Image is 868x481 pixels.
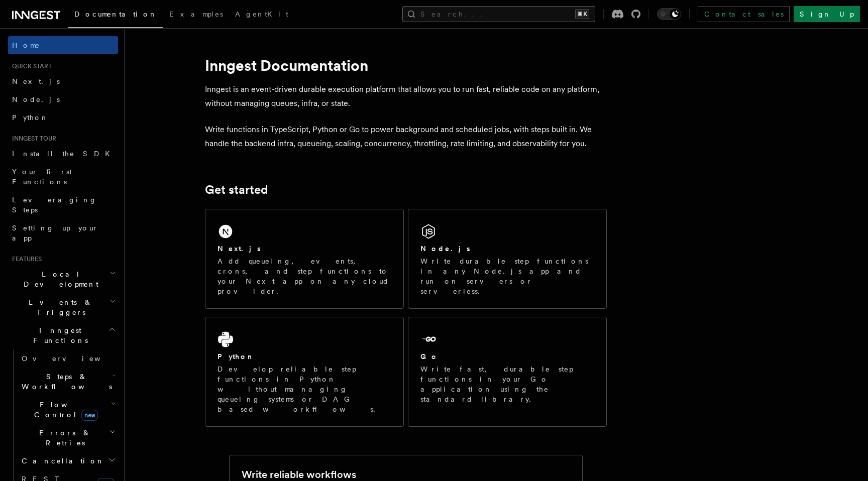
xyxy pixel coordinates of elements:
[18,452,118,470] button: Cancellation
[169,10,223,18] span: Examples
[18,372,112,392] span: Steps & Workflows
[205,82,607,110] p: Inngest is an event-driven durable execution platform that allows you to run fast, reliable code ...
[420,351,439,362] h2: Go
[8,265,118,293] button: Local Development
[402,6,595,22] button: Search...⌘K
[8,191,118,219] a: Leveraging Steps
[12,196,97,214] span: Leveraging Steps
[8,293,118,321] button: Events & Triggers
[205,183,268,197] a: Get started
[8,163,118,191] a: Your first Functions
[408,317,607,427] a: GoWrite fast, durable step functions in your Go application using the standard library.
[12,40,40,50] span: Home
[205,209,404,309] a: Next.jsAdd queueing, events, crons, and step functions to your Next app on any cloud provider.
[18,456,104,466] span: Cancellation
[794,6,860,22] a: Sign Up
[420,244,470,254] h2: Node.js
[12,150,116,158] span: Install the SDK
[8,145,118,163] a: Install the SDK
[12,224,98,242] span: Setting up your app
[12,77,60,85] span: Next.js
[12,168,72,186] span: Your first Functions
[205,123,607,151] p: Write functions in TypeScript, Python or Go to power background and scheduled jobs, with steps bu...
[18,368,118,396] button: Steps & Workflows
[8,36,118,54] a: Home
[18,424,118,452] button: Errors & Retries
[18,349,118,368] a: Overview
[420,256,594,296] p: Write durable step functions in any Node.js app and run on servers or serverless.
[12,113,49,122] span: Python
[8,269,110,289] span: Local Development
[218,364,391,414] p: Develop reliable step functions in Python without managing queueing systems or DAG based workflows.
[218,351,255,362] h2: Python
[18,400,111,420] span: Flow Control
[8,62,52,70] span: Quick start
[8,72,118,90] a: Next.js
[218,256,391,296] p: Add queueing, events, crons, and step functions to your Next app on any cloud provider.
[205,56,607,74] h1: Inngest Documentation
[235,10,288,18] span: AgentKit
[74,10,157,18] span: Documentation
[218,244,261,254] h2: Next.js
[8,297,110,317] span: Events & Triggers
[575,9,589,19] kbd: ⌘K
[8,325,108,345] span: Inngest Functions
[408,209,607,309] a: Node.jsWrite durable step functions in any Node.js app and run on servers or serverless.
[68,3,163,28] a: Documentation
[229,3,294,27] a: AgentKit
[8,90,118,108] a: Node.js
[8,219,118,247] a: Setting up your app
[163,3,229,27] a: Examples
[205,317,404,427] a: PythonDevelop reliable step functions in Python without managing queueing systems or DAG based wo...
[18,396,118,424] button: Flow Controlnew
[8,108,118,127] a: Python
[12,95,60,103] span: Node.js
[420,364,594,404] p: Write fast, durable step functions in your Go application using the standard library.
[698,6,790,22] a: Contact sales
[8,321,118,349] button: Inngest Functions
[657,8,681,20] button: Toggle dark mode
[18,428,109,448] span: Errors & Retries
[22,354,125,363] span: Overview
[8,135,56,143] span: Inngest tour
[8,255,42,263] span: Features
[81,410,98,421] span: new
